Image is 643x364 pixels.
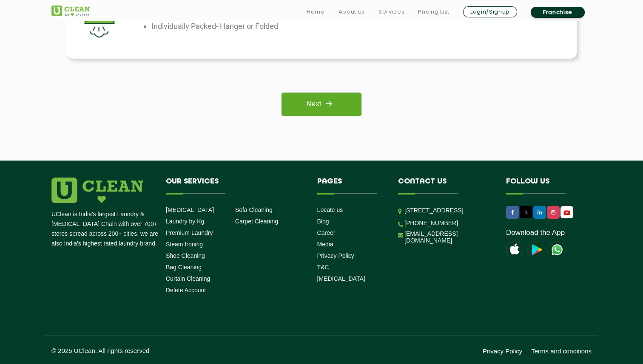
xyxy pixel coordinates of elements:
a: Privacy Policy [483,347,522,355]
a: Pricing List [418,7,450,17]
a: Home [307,7,325,17]
a: Next [282,93,361,116]
a: Career [317,229,336,236]
a: Media [317,241,333,248]
p: UClean is India's largest Laundry & [MEDICAL_DATA] Chain with over 700+ stores spread across 200+... [51,209,159,248]
a: Download the App [506,229,565,237]
a: [EMAIL_ADDRESS][DOMAIN_NAME] [404,230,493,244]
a: Bag Cleaning [166,264,202,271]
a: Premium Laundry [166,229,213,236]
li: Individually Packed- Hanger or Folded [151,22,289,31]
img: UClean Laundry and Dry Cleaning [549,241,566,258]
a: About us [339,7,365,17]
h4: Pages [317,178,386,194]
a: Privacy Policy [317,252,354,259]
a: Shoe Cleaning [166,252,205,259]
p: © 2025 UClean. All rights reserved [51,347,321,354]
a: Sofa Cleaning [235,206,273,213]
a: Delete Account [166,287,206,293]
h4: Contact us [398,178,493,194]
a: Franchise [531,7,585,18]
img: UClean Laundry and Dry Cleaning [561,208,572,217]
a: [PHONE_NUMBER] [404,220,458,226]
img: UClean Laundry and Dry Cleaning [51,6,90,16]
a: Login/Signup [463,6,517,17]
img: logo.png [51,178,143,203]
a: Locate us [317,206,343,213]
img: playstoreicon.png [527,241,544,258]
h4: Follow us [506,178,581,194]
img: apple-icon.png [506,241,523,258]
a: [MEDICAL_DATA] [166,206,214,213]
a: Laundry by Kg [166,218,204,225]
a: T&C [317,264,329,271]
h4: Our Services [166,178,304,194]
img: right_icon.png [321,96,336,111]
a: Curtain Cleaning [166,275,210,282]
a: Services [378,7,404,17]
a: Blog [317,218,329,225]
a: Steam Ironing [166,241,203,248]
a: Terms and conditions [531,347,592,355]
p: [STREET_ADDRESS] [404,206,493,215]
a: Carpet Cleaning [235,218,278,225]
a: [MEDICAL_DATA] [317,275,365,282]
